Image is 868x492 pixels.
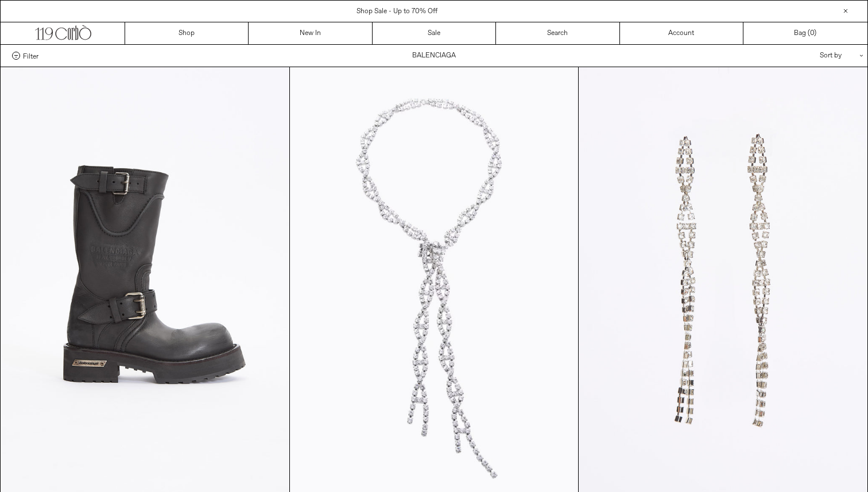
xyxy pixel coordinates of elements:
a: Account [620,22,743,44]
a: Search [496,22,619,44]
div: Sort by [753,45,856,67]
a: Bag () [743,22,867,44]
a: Shop [125,22,249,44]
a: Shop Sale - Up to 70% Off [356,7,437,16]
span: ) [810,28,816,38]
span: Filter [23,52,38,60]
a: Sale [373,22,496,44]
span: 0 [810,29,814,38]
a: New In [249,22,372,44]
